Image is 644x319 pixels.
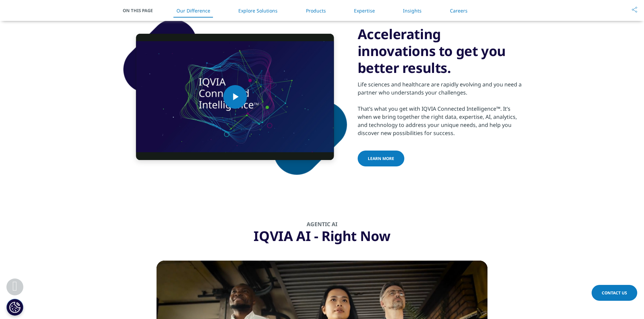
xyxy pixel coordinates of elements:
[157,221,487,228] div: AGENTIC AI
[306,7,326,14] a: Products
[136,34,334,160] video-js: Video Player
[358,26,522,76] h3: Accelerating innovations to get you better results.
[123,19,348,175] img: shape-1.png
[592,285,637,301] a: Contact Us
[123,7,160,14] span: On This Page
[238,7,278,14] a: Explore Solutions
[358,76,522,137] div: Life sciences and healthcare are rapidly evolving and you need a partner who understands your cha...
[6,299,23,316] button: Definições de cookies
[354,7,375,14] a: Expertise
[358,151,404,166] a: Learn more
[450,7,468,14] a: Careers
[157,228,487,244] div: IQVIA AI - Right Now
[368,156,394,161] span: Learn more
[176,7,210,14] a: Our Difference
[602,290,627,296] span: Contact Us
[223,85,247,109] button: Play Video
[403,7,422,14] a: Insights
